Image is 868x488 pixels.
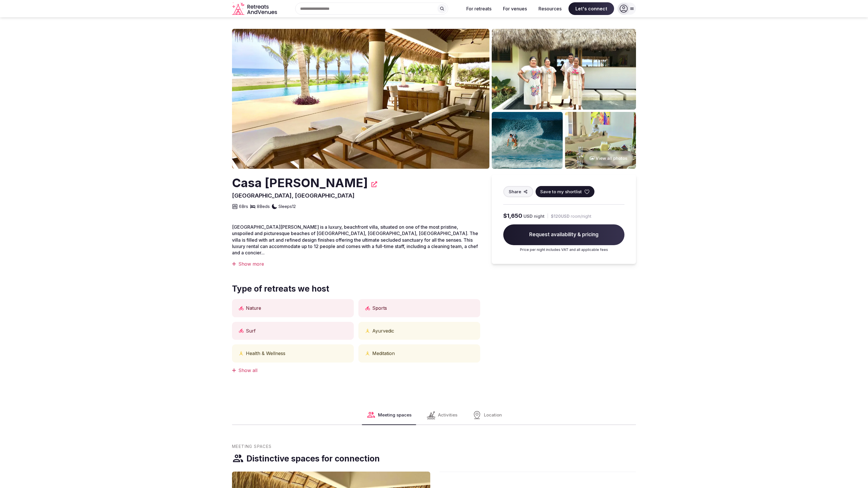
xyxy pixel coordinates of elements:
span: Request availability & pricing [503,224,624,245]
span: 8 Beds [257,203,270,209]
h3: Distinctive spaces for connection [246,453,380,464]
span: room/night [571,213,591,219]
span: Activities [438,412,457,418]
button: Save to my shortlist [536,186,594,197]
div: Show all [232,367,480,373]
img: Venue gallery photo [565,112,636,169]
div: | [547,213,549,219]
button: View all photos [584,151,633,166]
button: Physical and mental health icon tooltip [239,351,244,356]
span: Let's connect [568,2,614,15]
button: Active icon tooltip [239,306,244,311]
span: [GEOGRAPHIC_DATA], [GEOGRAPHIC_DATA] [232,192,355,199]
img: Venue cover photo [232,29,489,169]
span: Location [484,412,502,418]
p: Price per night includes VAT and all applicable fees [503,247,624,252]
img: Venue gallery photo [492,112,563,169]
span: USD [523,213,533,219]
button: Active icon tooltip [239,329,244,333]
span: Meeting Spaces [232,444,272,449]
button: Share [503,186,533,197]
span: $1,650 [503,212,522,220]
span: Save to my shortlist [540,189,582,195]
span: Meeting spaces [378,412,411,418]
button: For retreats [462,2,496,15]
span: 6 Brs [239,203,248,209]
button: Resources [534,2,566,15]
img: Venue gallery photo [492,29,636,110]
button: Active icon tooltip [365,306,370,311]
button: Physical and mental health icon tooltip [365,329,370,333]
button: For venues [498,2,532,15]
button: Physical and mental health icon tooltip [365,351,370,356]
span: [GEOGRAPHIC_DATA][PERSON_NAME] is a luxury, beachfront villa, situated on one of the most pristin... [232,224,478,256]
span: night [534,213,545,219]
span: Type of retreats we host [232,283,480,294]
span: $120 USD [551,213,570,219]
a: Visit the homepage [232,2,278,15]
h2: Casa [PERSON_NAME] [232,174,368,192]
svg: Retreats and Venues company logo [232,2,278,15]
div: Show more [232,261,480,267]
span: Sleeps 12 [278,203,296,209]
span: Share [509,189,521,195]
